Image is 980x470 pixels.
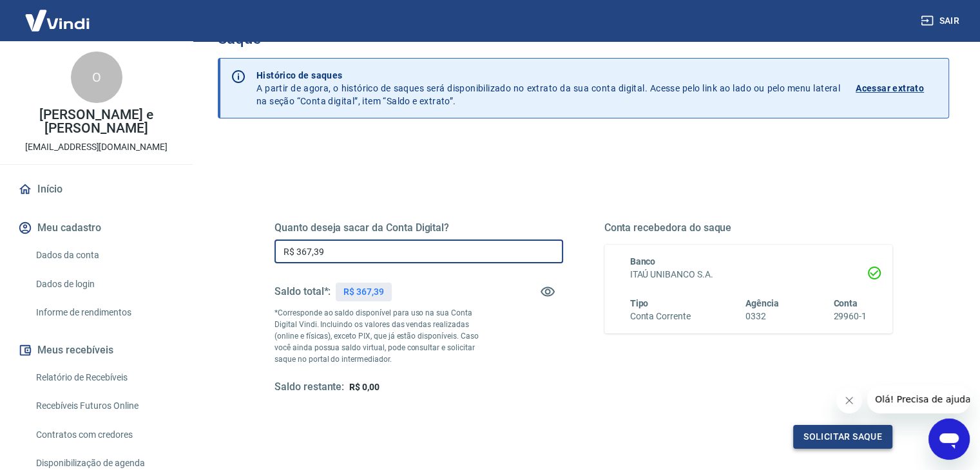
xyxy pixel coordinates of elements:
iframe: Botão para abrir a janela de mensagens [928,418,970,460]
p: [EMAIL_ADDRESS][DOMAIN_NAME] [25,140,168,154]
button: Meu cadastro [15,214,177,242]
iframe: Fechar mensagem [836,388,862,413]
p: *Corresponde ao saldo disponível para uso na sua Conta Digital Vindi. Incluindo os valores das ve... [274,307,491,365]
img: Vindi [15,1,99,40]
span: Agência [745,298,779,308]
h6: Conta Corrente [630,310,691,323]
p: [PERSON_NAME] e [PERSON_NAME] [10,108,182,135]
a: Início [15,175,177,203]
p: Histórico de saques [256,69,840,82]
p: Acessar extrato [856,82,924,95]
a: Recebíveis Futuros Online [31,393,177,419]
h6: ITAÚ UNIBANCO S.A. [630,268,867,281]
span: Tipo [630,298,649,308]
button: Meus recebíveis [15,336,177,364]
h6: 0332 [745,310,779,323]
h5: Saldo total*: [274,285,331,298]
h6: 29960-1 [833,310,867,323]
a: Relatório de Recebíveis [31,364,177,391]
p: R$ 367,39 [343,285,384,299]
iframe: Mensagem da empresa [867,385,970,413]
button: Sair [918,9,965,33]
div: O [71,52,122,103]
a: Informe de rendimentos [31,299,177,326]
a: Dados de login [31,271,177,297]
h5: Quanto deseja sacar da Conta Digital? [274,221,563,234]
a: Dados da conta [31,242,177,268]
h5: Conta recebedora do saque [604,221,893,234]
span: R$ 0,00 [349,382,380,392]
h5: Saldo restante: [274,381,344,394]
span: Conta [833,298,858,308]
span: Olá! Precisa de ajuda? [8,9,108,19]
p: A partir de agora, o histórico de saques será disponibilizado no extrato da sua conta digital. Ac... [256,69,840,108]
span: Banco [630,256,656,267]
a: Acessar extrato [856,69,938,108]
a: Contratos com credores [31,422,177,448]
button: Solicitar saque [793,425,892,449]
